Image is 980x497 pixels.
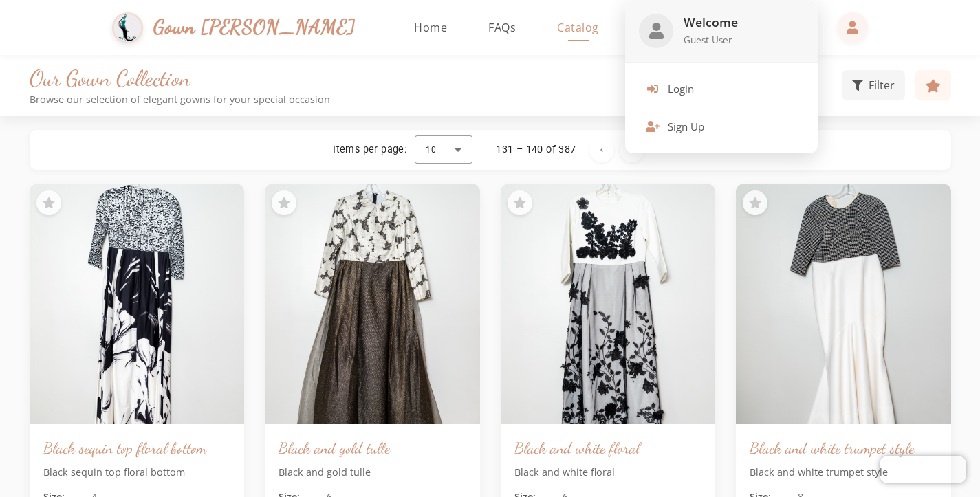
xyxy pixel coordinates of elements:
span: Login [668,81,694,97]
button: Sign Up [635,111,807,143]
p: Guest User [684,33,804,47]
h3: Welcome [684,15,804,30]
iframe: Chatra live chat [880,456,966,483]
span: Sign Up [668,119,704,135]
button: Login [635,73,807,105]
